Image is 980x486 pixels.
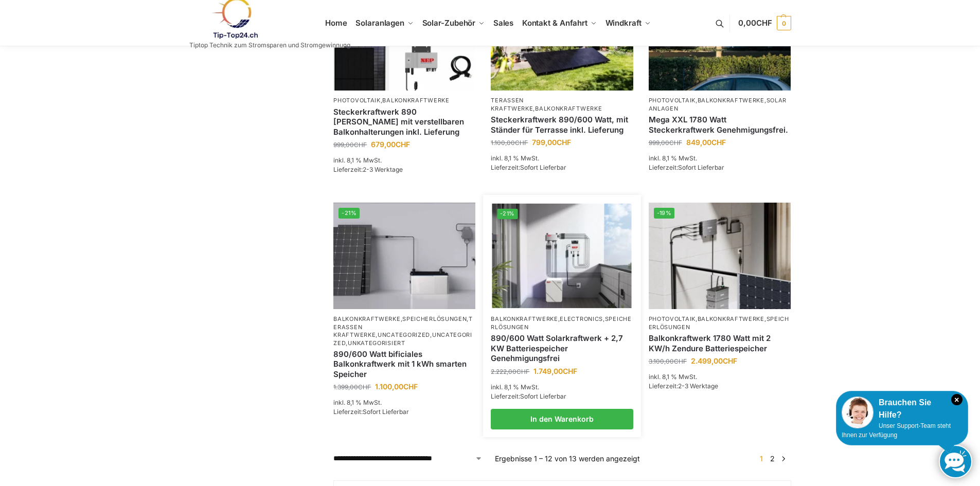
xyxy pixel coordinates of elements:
[522,18,587,28] span: Kontakt & Anfahrt
[649,139,682,147] bdi: 999,00
[754,453,791,464] nav: Produkt-Seitennummerierung
[358,383,371,391] span: CHF
[515,139,528,147] span: CHF
[375,382,418,391] bdi: 1.100,00
[674,357,687,365] span: CHF
[371,140,410,149] bdi: 679,00
[532,138,571,147] bdi: 799,00
[535,105,602,112] a: Balkonkraftwerke
[686,138,726,147] bdi: 849,00
[402,315,467,322] a: Speicherlösungen
[605,18,642,28] span: Windkraft
[533,367,577,375] bdi: 1.749,00
[403,382,418,391] span: CHF
[738,18,772,28] span: 0,00
[333,97,380,104] a: Photovoltaik
[842,397,963,421] div: Brauchen Sie Hilfe?
[649,164,724,171] span: Lieferzeit:
[491,333,633,364] a: 890/600 Watt Solarkraftwerk + 2,7 KW Batteriespeicher Genehmigungsfrei
[649,382,718,390] span: Lieferzeit:
[520,392,566,400] span: Sofort Lieferbar
[491,392,566,400] span: Lieferzeit:
[669,139,682,147] span: CHF
[491,409,633,429] a: In den Warenkorb legen: „890/600 Watt Solarkraftwerk + 2,7 KW Batteriespeicher Genehmigungsfrei“
[842,422,951,439] span: Unser Support-Team steht Ihnen zur Verfügung
[842,397,874,428] img: Customer service
[363,408,409,416] span: Sofort Lieferbar
[333,315,400,322] a: Balkonkraftwerke
[649,97,696,104] a: Photovoltaik
[649,372,791,382] p: inkl. 8,1 % MwSt.
[649,333,791,353] a: Balkonkraftwerk 1780 Watt mit 2 KW/h Zendure Batteriespeicher
[355,18,404,28] span: Solaranlagen
[493,18,514,28] span: Sales
[691,356,737,365] bdi: 2.499,00
[382,97,449,104] a: Balkonkraftwerke
[491,97,533,112] a: Terassen Kraftwerke
[491,139,528,147] bdi: 1.100,00
[649,203,791,309] img: Zendure-solar-flow-Batteriespeicher für Balkonkraftwerke
[649,115,791,135] a: Mega XXL 1780 Watt Steckerkraftwerk Genehmigungsfrei.
[516,368,529,375] span: CHF
[491,97,633,113] p: ,
[649,154,791,163] p: inkl. 8,1 % MwSt.
[491,368,529,375] bdi: 2.222,00
[491,164,566,171] span: Lieferzeit:
[333,453,483,464] select: Shop-Reihenfolge
[348,339,405,347] a: Unkategorisiert
[333,398,475,407] p: inkl. 8,1 % MwSt.
[189,42,350,48] p: Tiptop Technik zum Stromsparen und Stromgewinnung
[678,164,724,171] span: Sofort Lieferbar
[492,204,632,308] a: -21%Steckerkraftwerk mit 2,7kwh-Speicher
[491,383,633,392] p: inkl. 8,1 % MwSt.
[756,18,772,28] span: CHF
[777,16,791,30] span: 0
[333,166,403,173] span: Lieferzeit:
[560,315,603,322] a: Electronics
[333,203,475,309] a: -21%ASE 1000 Batteriespeicher
[649,357,687,365] bdi: 3.100,00
[378,331,430,338] a: Uncategorized
[649,97,791,113] p: , ,
[495,453,640,464] p: Ergebnisse 1 – 12 von 13 werden angezeigt
[951,394,963,405] i: Schließen
[333,315,475,347] p: , , , , ,
[768,454,777,463] a: Seite 2
[698,315,764,322] a: Balkonkraftwerke
[333,331,472,346] a: Uncategorized
[678,382,718,390] span: 2-3 Werktage
[491,315,633,331] p: , ,
[649,97,787,112] a: Solaranlagen
[333,383,371,391] bdi: 1.399,00
[333,107,475,137] a: Steckerkraftwerk 890 Watt mit verstellbaren Balkonhalterungen inkl. Lieferung
[698,97,764,104] a: Balkonkraftwerke
[333,349,475,380] a: 890/600 Watt bificiales Balkonkraftwerk mit 1 kWh smarten Speicher
[520,164,566,171] span: Sofort Lieferbar
[491,154,633,163] p: inkl. 8,1 % MwSt.
[723,356,737,365] span: CHF
[649,315,789,330] a: Speicherlösungen
[649,203,791,309] a: -19%Zendure-solar-flow-Batteriespeicher für Balkonkraftwerke
[491,315,631,330] a: Speicherlösungen
[333,156,475,165] p: inkl. 8,1 % MwSt.
[422,18,476,28] span: Solar-Zubehör
[333,141,367,149] bdi: 999,00
[711,138,726,147] span: CHF
[491,315,558,322] a: Balkonkraftwerke
[333,408,409,416] span: Lieferzeit:
[491,115,633,135] a: Steckerkraftwerk 890/600 Watt, mit Ständer für Terrasse inkl. Lieferung
[563,367,577,375] span: CHF
[649,315,696,322] a: Photovoltaik
[492,204,632,308] img: Steckerkraftwerk mit 2,7kwh-Speicher
[738,8,791,39] a: 0,00CHF 0
[363,166,403,173] span: 2-3 Werktage
[333,97,475,104] p: ,
[396,140,410,149] span: CHF
[333,203,475,309] img: ASE 1000 Batteriespeicher
[779,453,787,464] a: →
[557,138,571,147] span: CHF
[757,454,765,463] span: Seite 1
[333,315,473,338] a: Terassen Kraftwerke
[649,315,791,331] p: , ,
[354,141,367,149] span: CHF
